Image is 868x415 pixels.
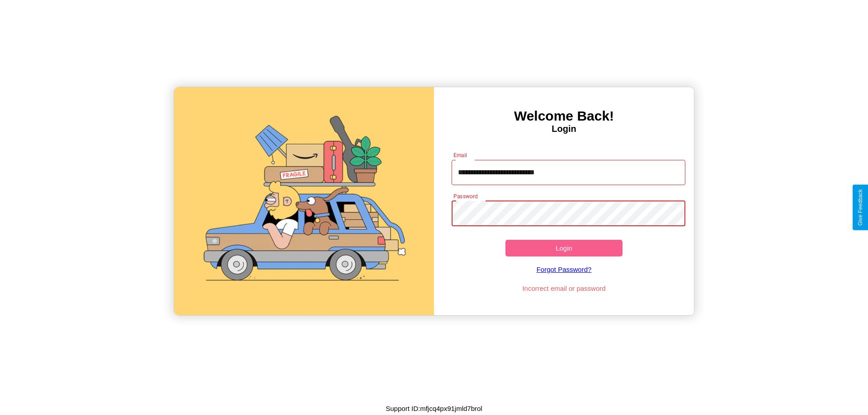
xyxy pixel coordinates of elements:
[505,240,623,256] button: Login
[453,192,477,200] label: Password
[434,108,694,124] h3: Welcome Back!
[453,151,467,159] label: Email
[447,256,681,282] a: Forgot Password?
[447,282,681,294] p: Incorrect email or password
[857,189,863,226] div: Give Feedback
[434,124,694,134] h4: Login
[174,87,434,315] img: gif
[386,402,482,415] p: Support ID: mfjcq4px91jmld7brol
